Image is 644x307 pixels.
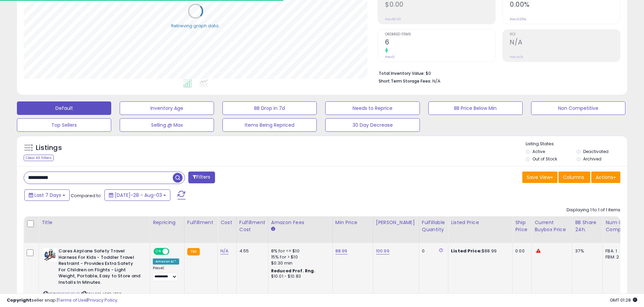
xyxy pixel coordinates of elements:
[187,248,200,255] small: FBA
[43,248,57,262] img: 51MWfVmYq9L._SL40_.jpg
[610,297,637,303] span: 2025-08-11 01:28 GMT
[187,219,215,226] div: Fulfillment
[422,248,443,254] div: 0
[385,38,495,48] h2: 6
[17,101,111,115] button: Default
[42,219,147,226] div: Title
[271,274,327,279] div: $10.01 - $10.83
[325,101,420,115] button: Needs to Reprice
[115,192,162,198] span: [DATE]-28 - Aug-03
[510,33,620,36] span: ROI
[88,297,117,303] a: Privacy Policy
[428,101,523,115] button: BB Price Below Min
[531,101,625,115] button: Non Competitive
[7,297,31,303] strong: Copyright
[17,118,111,132] button: Top Sellers
[575,219,600,233] div: BB Share 24h.
[104,189,170,201] button: [DATE]-28 - Aug-03
[605,254,628,260] div: FBM: 2
[153,266,179,281] div: Preset:
[58,248,141,287] b: Cares Airplane Safety Travel Harness For Kids - Toddler Travel Restraint - Provides Extra Safety ...
[558,172,590,183] button: Columns
[515,219,529,233] div: Ship Price
[71,192,102,199] span: Compared to:
[239,248,263,254] div: 4.55
[379,69,615,77] li: $0
[385,17,401,21] small: Prev: $0.00
[271,219,330,226] div: Amazon Fees
[171,23,220,29] div: Retrieving graph data..
[591,172,620,183] button: Actions
[188,172,215,183] button: Filters
[220,248,229,254] a: N/A
[58,297,87,303] a: Terms of Use
[24,155,54,161] div: Clear All Filters
[335,248,348,254] a: 88.99
[385,55,395,59] small: Prev: 0
[451,248,482,254] b: Listed Price:
[583,156,601,162] label: Archived
[583,149,609,154] label: Deactivated
[379,70,425,76] b: Total Inventory Value:
[325,118,420,132] button: 30 Day Decrease
[120,118,214,132] button: Selling @ Max
[57,291,80,297] a: B0012E4FV8
[120,101,214,115] button: Inventory Age
[526,141,627,147] p: Listing States:
[222,101,317,115] button: BB Drop in 7d
[605,219,630,233] div: Num of Comp.
[335,219,370,226] div: Min Price
[271,268,315,274] b: Reduced Prof. Rng.
[605,248,628,254] div: FBA: 1
[271,226,275,232] small: Amazon Fees.
[24,189,70,201] button: Last 7 Days
[222,118,317,132] button: Items Being Repriced
[432,78,440,84] span: N/A
[534,219,569,233] div: Current Buybox Price
[510,55,523,59] small: Prev: N/A
[376,248,389,254] a: 100.99
[154,249,163,254] span: ON
[510,38,620,48] h2: N/A
[567,207,620,213] div: Displaying 1 to 1 of 1 items
[271,260,327,266] div: $0.30 min
[168,249,179,254] span: OFF
[220,219,234,226] div: Cost
[385,33,495,36] span: Ordered Items
[510,1,620,10] h2: 0.00%
[34,192,61,198] span: Last 7 Days
[379,78,431,84] b: Short Term Storage Fees:
[532,149,545,154] label: Active
[451,219,509,226] div: Listed Price
[515,248,526,254] div: 0.00
[522,172,557,183] button: Save View
[153,219,182,226] div: Repricing
[376,219,416,226] div: [PERSON_NAME]
[7,297,117,304] div: seller snap | |
[563,174,584,181] span: Columns
[510,17,526,21] small: Prev: 0.00%
[239,219,265,233] div: Fulfillment Cost
[153,258,179,265] div: Amazon AI *
[81,291,121,297] span: | SKU: M4-V14Q-IR5K
[271,248,327,254] div: 8% for <= $10
[422,219,445,233] div: Fulfillable Quantity
[271,254,327,260] div: 15% for > $10
[451,248,507,254] div: $88.99
[36,143,62,153] h5: Listings
[385,1,495,10] h2: $0.00
[532,156,557,162] label: Out of Stock
[575,248,597,254] div: 37%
